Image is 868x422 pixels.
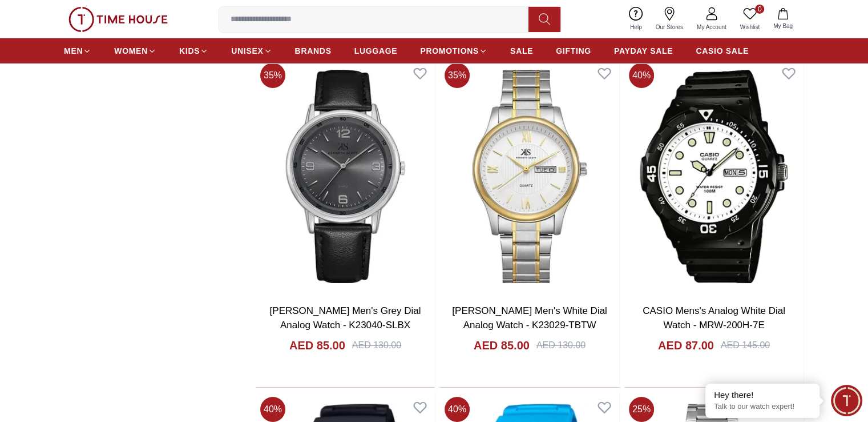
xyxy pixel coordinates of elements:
span: MEN [64,45,83,57]
span: CASIO SALE [696,45,749,57]
span: BRANDS [295,45,332,57]
a: LUGGAGE [354,41,398,61]
span: 0 [755,5,764,14]
h4: AED 85.00 [474,337,530,353]
a: Our Stores [649,5,690,34]
span: KIDS [179,45,200,57]
span: GIFTING [556,45,591,57]
a: Help [623,5,649,34]
div: AED 130.00 [352,339,401,352]
img: Kenneth Scott Men's Grey Dial Analog Watch - K23040-SLBX [256,58,435,294]
span: 35 % [260,63,285,88]
a: GIFTING [556,41,591,61]
img: CASIO Mens's Analog White Dial Watch - MRW-200H-7E [624,58,804,294]
span: PAYDAY SALE [614,45,673,57]
span: Wishlist [736,23,764,31]
span: UNISEX [231,45,263,57]
h4: AED 85.00 [289,337,345,353]
div: AED 145.00 [721,339,770,352]
h4: AED 87.00 [658,337,714,353]
img: Kenneth Scott Men's White Dial Analog Watch - K23029-TBTW [440,58,619,294]
span: WOMEN [114,45,148,57]
button: My Bag [766,6,800,33]
a: [PERSON_NAME] Men's White Dial Analog Watch - K23029-TBTW [452,305,607,331]
a: UNISEX [231,41,272,61]
span: 25 % [629,397,654,422]
span: My Bag [769,22,797,30]
a: MEN [64,41,91,61]
a: PAYDAY SALE [614,41,673,61]
span: Our Stores [651,23,688,31]
a: CASIO Mens's Analog White Dial Watch - MRW-200H-7E [643,305,785,331]
span: My Account [692,23,731,31]
p: Talk to our watch expert! [714,402,811,412]
a: [PERSON_NAME] Men's Grey Dial Analog Watch - K23040-SLBX [270,305,421,331]
div: Hey there! [714,389,811,401]
a: CASIO SALE [696,41,749,61]
img: ... [68,7,168,32]
span: 35 % [445,63,470,88]
a: SALE [510,41,533,61]
a: PROMOTIONS [420,41,487,61]
span: 40 % [629,63,654,88]
div: AED 130.00 [536,339,586,352]
a: BRANDS [295,41,332,61]
div: Chat Widget [831,385,862,416]
span: SALE [510,45,533,57]
span: Help [625,23,647,31]
span: LUGGAGE [354,45,398,57]
span: 40 % [260,397,285,422]
a: KIDS [179,41,208,61]
a: WOMEN [114,41,156,61]
span: PROMOTIONS [420,45,479,57]
a: 0Wishlist [733,5,766,34]
span: 40 % [445,397,470,422]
